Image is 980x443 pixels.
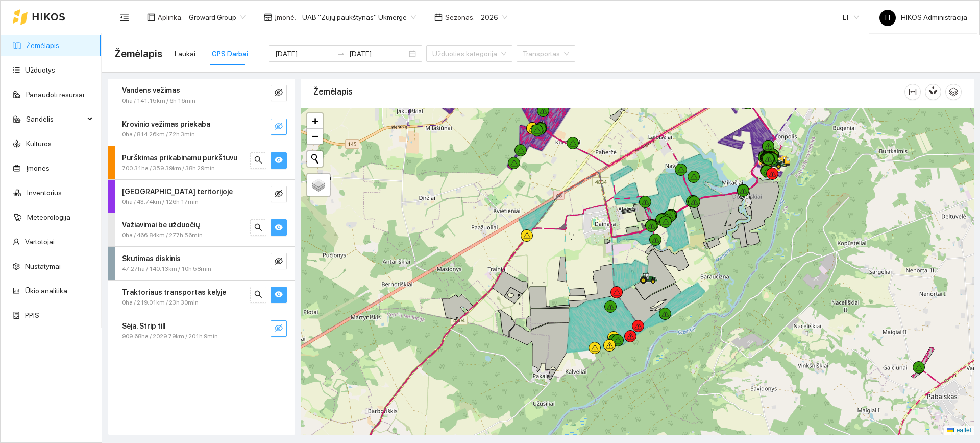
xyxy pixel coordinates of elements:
button: search [250,219,266,236]
a: Žemėlapis [26,41,59,50]
span: search [254,223,262,233]
strong: Purškimas prikabinamu purkštuvu [122,154,237,162]
span: Sandėlis [26,109,84,129]
span: 0ha / 141.15km / 6h 16min [122,96,195,106]
span: search [254,156,262,166]
a: Leaflet [947,427,971,434]
button: eye [271,219,287,236]
a: Kultūros [26,139,52,148]
span: 0ha / 219.01km / 23h 30min [122,298,199,308]
div: Vandens vežimas0ha / 141.15km / 6h 16mineye-invisible [108,79,295,112]
span: + [312,114,318,127]
strong: Vandens vežimas [122,86,180,95]
span: column-width [905,88,920,96]
span: 0ha / 43.74km / 126h 17min [122,197,199,207]
span: 2026 [481,10,507,25]
span: Sezonas : [445,12,475,23]
span: swap-right [337,50,345,58]
button: eye [271,152,287,169]
a: Nustatymai [25,262,61,270]
div: Laukai [175,48,195,59]
div: Važiavimai be užduočių0ha / 466.84km / 277h 56minsearcheye [108,213,295,246]
span: eye-invisible [275,257,283,267]
span: eye [275,156,283,166]
span: to [337,50,345,58]
div: Skutimas diskinis47.27ha / 140.13km / 10h 58mineye-invisible [108,247,295,280]
span: Įmonė : [275,12,296,23]
div: Sėja. Strip till909.68ha / 2029.79km / 201h 9mineye-invisible [108,314,295,347]
a: Zoom out [307,129,323,144]
button: eye [271,287,287,303]
span: HIKOS Administracija [879,13,967,21]
span: UAB "Zujų paukštynas" Ukmerge [302,10,416,25]
span: eye-invisible [275,324,283,334]
span: eye [275,223,283,233]
span: shop [264,13,272,21]
span: Žemėlapis [114,45,162,62]
span: Groward Group [189,10,246,25]
button: column-width [904,84,921,100]
div: GPS Darbai [212,48,248,59]
input: Pradžios data [275,48,333,59]
strong: [GEOGRAPHIC_DATA] teritorijoje [122,188,233,196]
button: search [250,152,266,169]
a: Meteorologija [27,213,70,221]
span: eye-invisible [275,88,283,98]
a: Įmonės [26,164,50,172]
a: Inventorius [27,189,62,197]
a: PPIS [25,311,39,319]
input: Pabaigos data [349,48,407,59]
a: Ūkio analitika [25,287,67,295]
span: LT [843,10,859,25]
div: Purškimas prikabinamu purkštuvu700.31ha / 359.39km / 38h 29minsearcheye [108,146,295,179]
button: eye-invisible [271,119,287,135]
div: Traktoriaus transportas kelyje0ha / 219.01km / 23h 30minsearcheye [108,281,295,314]
span: eye [275,290,283,300]
span: H [885,10,890,26]
span: 0ha / 814.26km / 72h 3min [122,130,195,139]
span: 47.27ha / 140.13km / 10h 58min [122,264,211,274]
span: calendar [434,13,443,21]
a: Layers [307,174,330,196]
span: eye-invisible [275,190,283,199]
span: search [254,290,262,300]
a: Zoom in [307,113,323,129]
a: Užduotys [25,66,55,74]
button: eye-invisible [271,85,287,101]
a: Vartotojai [25,238,55,246]
span: layout [147,13,155,21]
button: Initiate a new search [307,151,323,167]
a: Panaudoti resursai [26,90,84,99]
button: eye-invisible [271,186,287,202]
div: Krovinio vežimas priekaba0ha / 814.26km / 72h 3mineye-invisible [108,112,295,146]
span: 909.68ha / 2029.79km / 201h 9min [122,332,218,341]
span: 0ha / 466.84km / 277h 56min [122,230,203,240]
strong: Traktoriaus transportas kelyje [122,288,226,296]
button: eye-invisible [271,320,287,337]
div: [GEOGRAPHIC_DATA] teritorijoje0ha / 43.74km / 126h 17mineye-invisible [108,180,295,213]
strong: Krovinio vežimas priekaba [122,120,210,128]
button: menu-fold [114,7,135,28]
span: menu-fold [120,13,129,22]
span: − [312,130,318,143]
strong: Sėja. Strip till [122,322,165,330]
button: eye-invisible [271,253,287,269]
strong: Skutimas diskinis [122,254,181,263]
div: Žemėlapis [313,77,904,106]
span: Aplinka : [158,12,183,23]
button: search [250,287,266,303]
span: eye-invisible [275,122,283,132]
strong: Važiavimai be užduočių [122,221,200,229]
span: 700.31ha / 359.39km / 38h 29min [122,164,215,173]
